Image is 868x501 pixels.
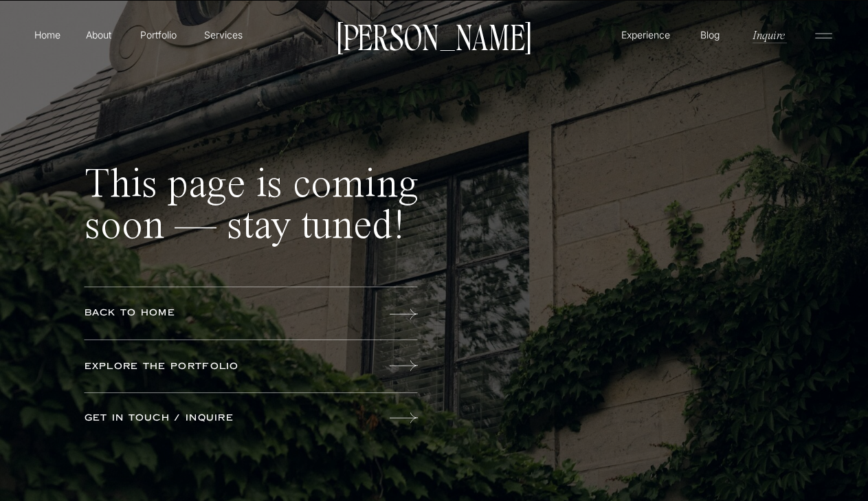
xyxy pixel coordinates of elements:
a: Home [32,27,63,42]
a: Blog [697,27,723,41]
a: Portfolio [134,27,183,42]
a: [PERSON_NAME] [331,21,538,50]
p: This page is coming soon — stay tuned! [85,165,425,269]
a: back to home [85,306,300,321]
a: Inquire [751,27,786,43]
a: About [83,27,114,41]
a: get in touch / inquire [85,411,300,426]
a: Explore the portfolio [85,359,300,375]
a: Experience [619,27,672,42]
a: Services [203,27,243,42]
